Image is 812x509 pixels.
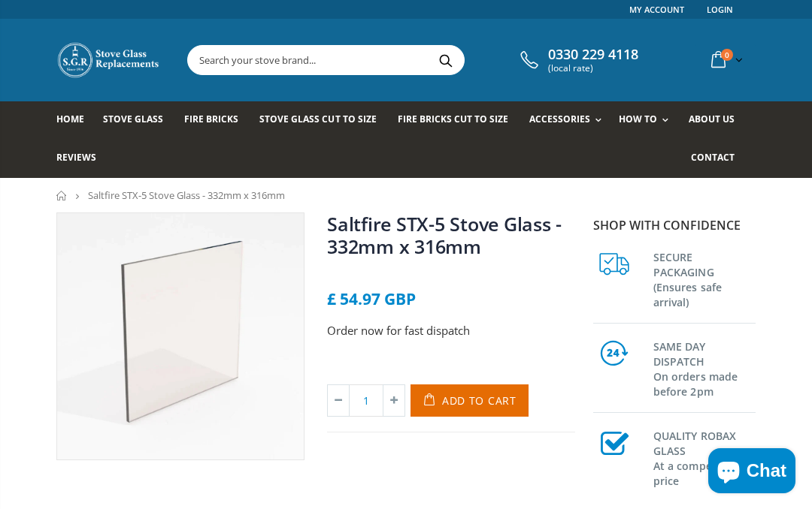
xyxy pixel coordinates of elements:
[184,101,250,140] a: Fire Bricks
[327,322,575,339] p: Order now for fast dispatch
[429,46,462,74] button: Search
[442,393,517,408] span: Add to Cart
[705,45,746,74] a: 0
[653,426,756,489] h3: QUALITY ROBAX GLASS At a competitive price
[184,113,238,125] span: Fire Bricks
[103,113,163,125] span: Stove Glass
[619,113,657,125] span: How To
[103,101,174,140] a: Stove Glass
[56,101,95,140] a: Home
[259,113,376,125] span: Stove Glass Cut To Size
[57,213,304,459] img: squarestoveglass_8d5758a7-75a6-477e-bf78-369234c93a71_800x_crop_center.webp
[704,448,800,497] inbox-online-store-chat: Shopify online store chat
[689,113,735,125] span: About us
[689,101,746,140] a: About us
[529,113,590,125] span: Accessories
[188,46,602,74] input: Search your stove brand...
[593,216,756,234] p: Shop with confidence
[653,336,756,399] h3: SAME DAY DISPATCH On orders made before 2pm
[721,49,733,61] span: 0
[691,140,746,178] a: Contact
[56,113,84,125] span: Home
[327,288,416,309] span: £ 54.97 GBP
[619,101,676,140] a: How To
[529,101,609,140] a: Accessories
[56,191,68,200] a: Home
[411,384,529,417] button: Add to Cart
[398,101,520,140] a: Fire Bricks Cut To Size
[398,113,508,125] span: Fire Bricks Cut To Size
[56,151,96,164] span: Reviews
[327,211,562,259] a: Saltfire STX-5 Stove Glass - 332mm x 316mm
[88,188,285,202] span: Saltfire STX-5 Stove Glass - 332mm x 316mm
[56,41,162,79] img: Stove Glass Replacement
[259,101,387,140] a: Stove Glass Cut To Size
[653,247,756,310] h3: SECURE PACKAGING (Ensures safe arrival)
[56,140,108,178] a: Reviews
[691,151,735,164] span: Contact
